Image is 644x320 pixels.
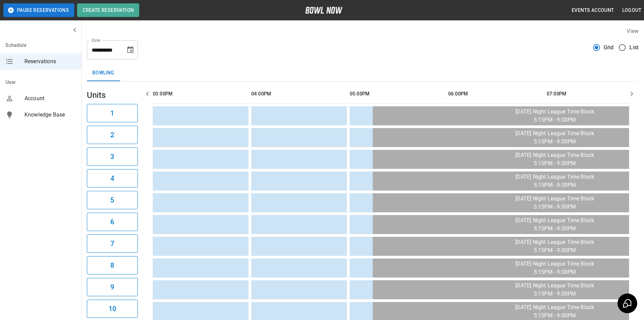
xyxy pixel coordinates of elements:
[305,7,343,14] img: logo
[77,3,139,17] button: Create Reservation
[110,151,114,162] h6: 3
[629,43,639,52] span: List
[110,108,114,119] h6: 1
[627,28,639,34] label: View
[87,213,138,231] button: 6
[24,94,76,103] span: Account
[24,57,76,66] span: Reservations
[87,104,138,122] button: 1
[87,234,138,253] button: 7
[87,65,639,81] div: inventory tabs
[87,300,138,318] button: 10
[87,147,138,166] button: 3
[87,169,138,188] button: 4
[87,65,120,81] button: Bowling
[604,43,614,52] span: Grid
[153,84,249,104] th: 03:00PM
[110,282,114,292] h6: 9
[110,216,114,227] h6: 6
[110,129,114,140] h6: 2
[124,43,137,57] button: Choose date, selected date is Aug 28, 2025
[448,84,544,104] th: 06:00PM
[110,195,114,206] h6: 5
[87,126,138,144] button: 2
[251,84,347,104] th: 04:00PM
[87,191,138,209] button: 5
[110,238,114,249] h6: 7
[109,303,116,314] h6: 10
[87,90,138,101] h5: Units
[350,84,445,104] th: 05:00PM
[569,4,617,17] button: Events Account
[620,4,644,17] button: Logout
[110,260,114,271] h6: 8
[87,256,138,274] button: 8
[3,3,74,17] button: Pause Reservations
[87,278,138,296] button: 9
[24,111,76,119] span: Knowledge Base
[110,173,114,184] h6: 4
